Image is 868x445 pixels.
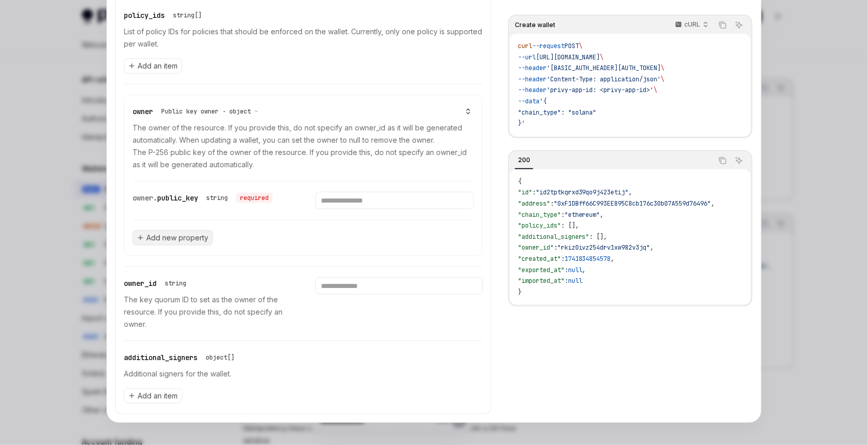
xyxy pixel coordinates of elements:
span: , [629,188,633,196]
span: policy_ids [124,11,165,20]
span: "created_at" [518,255,561,263]
span: "rkiz0ivz254drv1xw982v3jq" [557,243,650,252]
span: "additional_signers" [518,233,590,241]
span: 'Content-Type: application/json' [547,75,661,83]
p: Additional signers for the wallet. [124,368,483,380]
button: cURL [669,16,713,34]
p: cURL [684,20,700,29]
span: --url [518,53,536,61]
span: }' [518,119,525,127]
span: \ [661,64,665,72]
span: \ [661,75,665,83]
span: owner_id [124,279,157,288]
div: additional_signers [124,351,238,364]
span: '{ [539,97,547,105]
span: : [561,211,565,219]
button: Ask AI [732,154,746,167]
span: : [565,277,568,285]
span: "owner_id" [518,243,554,252]
span: \ [654,86,658,94]
input: Enter public_key [315,192,473,209]
span: : [], [561,221,579,230]
span: owner. [133,193,157,203]
span: , [611,255,615,263]
span: [URL][DOMAIN_NAME] [536,53,600,61]
span: public_key [157,193,198,203]
span: null [568,266,582,274]
span: Create wallet [515,21,555,29]
span: "exported_at" [518,266,565,274]
button: Ask AI [732,18,746,32]
span: "address" [518,199,550,208]
span: : [554,243,557,252]
span: Add an item [138,61,178,71]
span: : [565,266,568,274]
button: Public key owner · object [161,106,259,117]
span: --request [532,42,565,50]
span: "0xF1DBff66C993EE895C8cb176c30b07A559d76496" [554,199,711,208]
span: Add an item [138,391,178,401]
div: required [236,193,273,203]
span: --header [518,75,547,83]
span: : [561,255,565,263]
span: "ethereum" [565,211,600,219]
button: Add an item [124,58,182,74]
div: owner [133,105,263,118]
span: --header [518,64,547,72]
span: { [518,177,522,186]
span: , [711,199,715,208]
button: Copy the contents from the code block [716,154,729,167]
div: 200 [515,154,533,166]
span: Add new property [146,233,208,243]
input: Enter owner_id [315,277,482,295]
span: \ [579,42,582,50]
div: owner_id [124,277,190,290]
span: 1741834854578 [565,255,611,263]
p: List of policy IDs for policies that should be enforced on the wallet. Currently, only one policy... [124,26,483,50]
div: owner.public_key [133,192,273,204]
span: "chain_type" [518,211,561,219]
span: additional_signers [124,353,198,362]
button: show 1 property [463,108,474,115]
span: "id" [518,188,532,196]
span: "imported_at" [518,277,565,285]
span: --data [518,97,539,105]
span: , [582,266,586,274]
button: Add an item [124,388,182,404]
span: "id2tptkqrxd39qo9j423etij" [536,188,629,196]
span: 'privy-app-id: <privy-app-id>' [547,86,654,94]
span: --header [518,86,547,94]
span: \ [600,53,604,61]
p: The owner of the resource. If you provide this, do not specify an owner_id as it will be generate... [133,122,474,171]
span: : [], [590,233,607,241]
span: "chain_type": "solana" [518,108,597,117]
div: policy_ids [124,9,206,21]
span: } [518,288,522,296]
span: : [532,188,536,196]
span: '[BASIC_AUTH_HEADER][AUTH_TOKEN] [547,64,661,72]
span: null [568,277,582,285]
span: : [550,199,554,208]
button: Add new property [133,230,213,246]
span: owner [133,107,153,116]
button: Copy the contents from the code block [716,18,729,32]
span: "policy_ids" [518,221,561,230]
span: , [650,243,654,252]
p: The key quorum ID to set as the owner of the resource. If you provide this, do not specify an owner. [124,294,291,330]
span: curl [518,42,532,50]
span: POST [565,42,579,50]
span: Public key owner · object [161,107,251,116]
span: , [600,211,604,219]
